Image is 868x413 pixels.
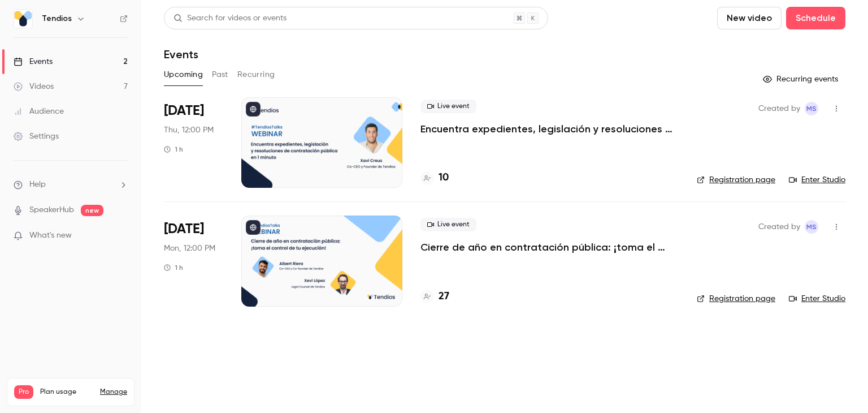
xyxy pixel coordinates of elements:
a: Manage [100,388,127,397]
button: Recurring events [758,70,845,88]
div: 1 h [164,263,183,272]
span: MS [806,220,817,234]
span: Live event [420,100,476,113]
span: Help [29,179,46,191]
div: 1 h [164,145,183,154]
button: Schedule [786,7,845,29]
span: Mon, 12:00 PM [164,243,215,254]
button: Upcoming [164,66,203,84]
h1: Events [164,48,198,61]
span: Thu, 12:00 PM [164,124,214,136]
span: What's new [29,230,72,242]
span: Created by [758,102,800,115]
span: Pro [14,385,33,399]
span: Live event [420,218,476,231]
span: Created by [758,220,800,234]
h6: Tendios [42,13,72,24]
button: Past [212,66,228,84]
span: [DATE] [164,102,204,120]
span: Plan usage [40,388,93,397]
a: Registration page [697,174,775,186]
a: Enter Studio [789,174,845,186]
span: new [81,205,103,216]
button: New video [717,7,782,29]
img: Tendios [14,10,32,28]
a: Encuentra expedientes, legislación y resoluciones de contratación pública en 1 minuto [420,122,679,136]
span: MS [806,102,817,115]
div: Videos [14,81,54,92]
li: help-dropdown-opener [14,179,128,191]
span: Maria Serra [805,102,818,115]
h4: 27 [439,289,449,304]
span: Maria Serra [805,220,818,234]
div: Settings [14,131,59,142]
h4: 10 [439,170,449,186]
a: 10 [420,170,449,186]
a: Enter Studio [789,293,845,304]
div: Search for videos or events [173,12,287,24]
a: Cierre de año en contratación pública: ¡toma el control de tu ejecución! [420,240,679,254]
iframe: Noticeable Trigger [114,231,128,241]
div: Audience [14,106,64,117]
span: [DATE] [164,220,204,238]
a: SpeakerHub [29,204,74,216]
a: 27 [420,289,449,304]
button: Recurring [237,66,275,84]
div: Sep 25 Thu, 12:00 PM (Europe/Madrid) [164,97,223,188]
div: Events [14,56,53,67]
div: Oct 20 Mon, 12:00 PM (Europe/Madrid) [164,216,223,306]
a: Registration page [697,293,775,304]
